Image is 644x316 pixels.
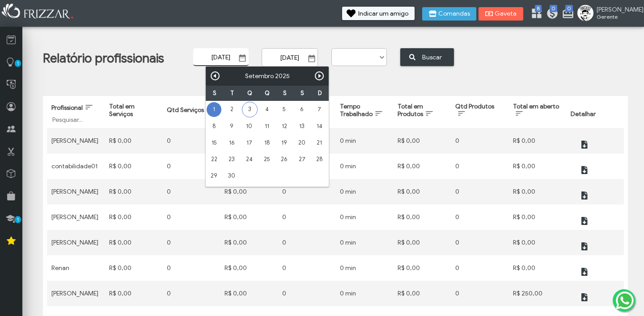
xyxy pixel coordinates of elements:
[530,7,539,21] a: 8
[358,11,408,17] span: Indicar um amigo
[398,103,423,118] span: Total em Produtos
[51,104,83,112] span: Profissional
[278,230,335,255] td: 0
[277,102,292,117] a: 5
[47,204,105,230] td: [PERSON_NAME]
[15,216,21,223] span: 1
[225,152,239,167] a: 23
[242,136,257,150] a: 17
[586,134,593,148] span: ui-button
[225,119,239,134] a: 9
[242,152,257,167] a: 24
[105,100,162,128] th: Total em Serviços
[580,283,600,304] button: ui-button
[277,119,292,134] a: 12
[438,11,470,17] span: Comandas
[580,182,600,202] button: ui-button
[318,90,322,97] span: Domingo
[162,204,220,230] td: 0
[259,136,274,150] a: 18
[451,128,508,154] td: 0
[335,179,393,204] td: 0 min
[312,119,327,134] a: 14
[580,207,600,227] button: ui-button
[455,103,494,110] span: Qtd Produtos
[242,119,257,134] a: 10
[247,90,252,97] span: Quarta
[451,281,508,306] td: 0
[295,136,309,150] a: 20
[105,204,162,230] td: R$ 0,00
[451,100,508,128] th: Qtd Produtos: activate to sort column ascending
[220,255,278,281] td: R$ 0,00
[393,204,451,230] td: R$ 0,00
[508,230,566,255] td: R$ 0,00
[342,7,415,20] button: Indicar um amigo
[109,103,135,118] span: Total em Serviços
[508,281,566,306] td: R$ 250,00
[546,7,555,21] a: 0
[312,152,327,167] a: 28
[586,211,593,224] span: ui-button
[586,160,593,173] span: ui-button
[220,204,278,230] td: R$ 0,00
[105,128,162,154] td: R$ 0,00
[43,50,164,66] h1: Relatório profissionais
[586,236,593,249] span: ui-button
[207,152,221,167] a: 22
[225,169,239,183] a: 30
[167,106,204,114] span: Qtd Serviços
[262,48,318,67] input: Data Final
[242,102,258,117] a: 3
[15,60,21,67] span: 1
[586,287,593,300] span: ui-button
[278,179,335,204] td: 0
[259,152,274,167] a: 25
[508,100,566,128] th: Total em aberto: activate to sort column ascending
[162,100,220,128] th: Qtd Serviços: activate to sort column ascending
[47,281,105,306] td: [PERSON_NAME]
[508,128,566,154] td: R$ 0,00
[565,5,573,12] span: 0
[207,102,221,117] a: 1
[312,102,327,117] a: 7
[451,179,508,204] td: 0
[479,7,523,21] button: Gaveta
[597,6,637,13] span: [PERSON_NAME]
[105,255,162,281] td: R$ 0,00
[451,230,508,255] td: 0
[283,90,287,97] span: Sexta
[162,128,220,154] td: 0
[335,128,393,154] td: 0 min
[422,7,476,21] button: Comandas
[207,136,221,150] a: 15
[393,154,451,179] td: R$ 0,00
[278,204,335,230] td: 0
[162,281,220,306] td: 0
[580,156,600,176] button: ui-button
[535,5,542,12] span: 8
[265,90,270,97] span: Quin ta
[586,185,593,199] span: ui-button
[393,179,451,204] td: R$ 0,00
[305,54,318,63] button: Show Calendar
[335,204,393,230] td: 0 min
[335,255,393,281] td: 0 min
[277,136,292,150] a: 19
[580,233,600,253] button: ui-button
[259,102,274,117] a: 4
[314,71,325,81] a: Próximo
[47,154,105,179] td: contabilidade01
[295,152,309,167] a: 27
[577,5,640,23] a: [PERSON_NAME] Gerente
[220,230,278,255] td: R$ 0,00
[513,103,559,110] span: Total em aberto
[571,110,596,118] span: Detalhar
[162,255,220,281] td: 0
[393,255,451,281] td: R$ 0,00
[259,119,274,134] a: 11
[245,72,274,80] span: select month
[416,50,448,64] span: Buscar
[162,179,220,204] td: 0
[562,7,571,21] a: 0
